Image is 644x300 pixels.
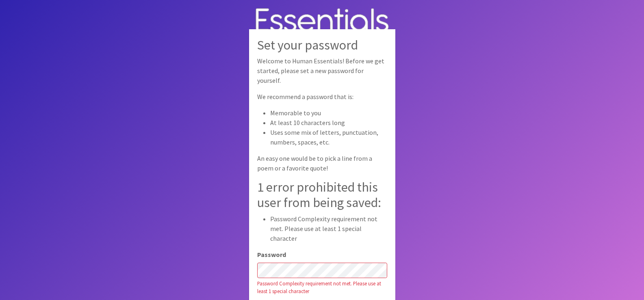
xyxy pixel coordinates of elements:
p: An easy one would be to pick a line from a poem or a favorite quote! [257,153,387,173]
h2: Set your password [257,37,387,53]
div: Password Complexity requirement not met. Please use at least 1 special character [257,280,387,295]
li: Uses some mix of letters, punctuation, numbers, spaces, etc. [270,127,387,147]
label: Password [257,250,286,259]
li: Memorable to you [270,108,387,118]
h2: 1 error prohibited this user from being saved: [257,179,387,211]
p: Welcome to Human Essentials! Before we get started, please set a new password for yourself. [257,56,387,85]
li: At least 10 characters long [270,118,387,127]
p: We recommend a password that is: [257,92,387,101]
li: Password Complexity requirement not met. Please use at least 1 special character [270,214,387,243]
